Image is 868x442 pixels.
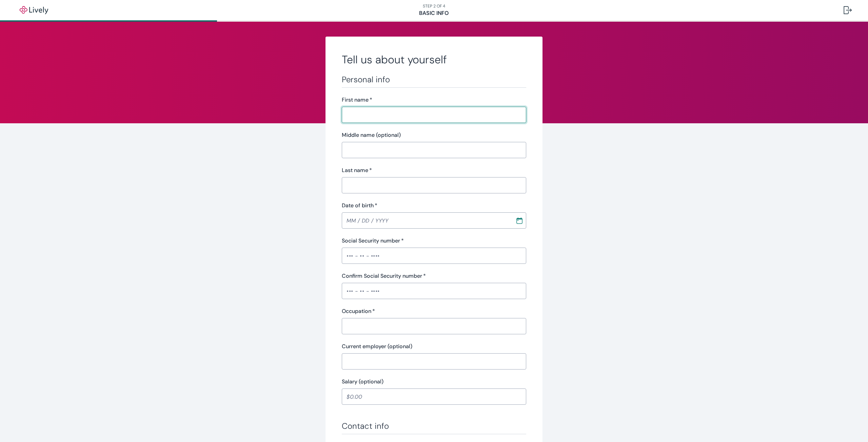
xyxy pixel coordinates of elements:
input: MM / DD / YYYY [342,214,511,227]
label: Confirm Social Security number [342,272,426,280]
button: Choose date [513,214,526,227]
input: ••• - •• - •••• [342,284,526,298]
h3: Personal info [342,75,526,85]
label: Current employer (optional) [342,342,412,351]
input: ••• - •• - •••• [342,249,526,262]
label: Date of birth [342,202,377,210]
button: Log out [838,2,857,18]
img: Lively [15,6,53,14]
h2: Tell us about yourself [342,53,526,66]
input: $0.00 [342,390,526,403]
label: Salary (optional) [342,378,383,386]
label: Occupation [342,307,375,315]
h3: Contact info [342,421,526,431]
label: Last name [342,166,372,174]
svg: Calendar [516,217,523,224]
label: Social Security number [342,237,404,245]
label: Middle name (optional) [342,131,401,139]
label: First name [342,96,372,104]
